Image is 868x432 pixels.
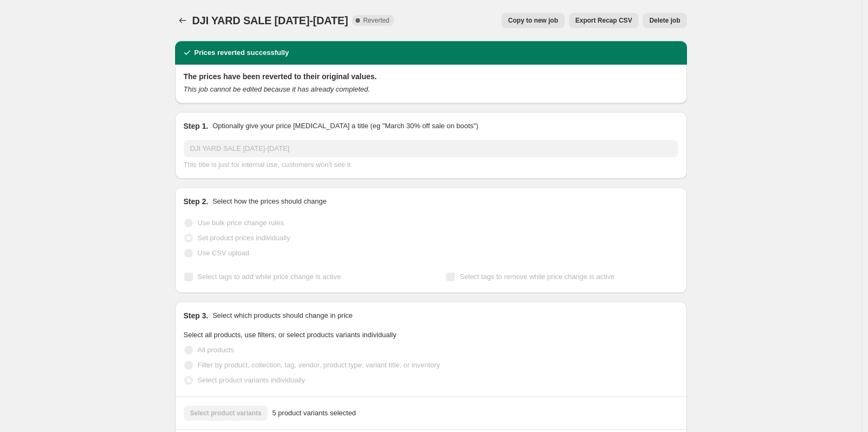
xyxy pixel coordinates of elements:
[198,361,440,369] span: Filter by product, collection, tag, vendor, product type, variant title, or inventory
[184,161,351,169] span: This title is just for internal use, customers won't see it
[212,121,478,131] p: Optionally give your price [MEDICAL_DATA] a title (eg "March 30% off sale on boots")
[192,15,348,26] span: DJI YARD SALE [DATE]-[DATE]
[502,13,565,28] button: Copy to new job
[175,13,190,28] button: Price change jobs
[184,140,678,157] input: 30% off holiday sale
[508,16,558,25] span: Copy to new job
[195,47,289,58] h2: Prices reverted successfully
[184,196,209,207] h2: Step 2.
[363,16,390,25] span: Reverted
[184,331,397,339] span: Select all products, use filters, or select products variants individually
[184,85,370,93] i: This job cannot be edited because it has already completed.
[198,346,234,354] span: All products
[272,408,356,419] span: 5 product variants selected
[460,273,615,281] span: Select tags to remove while price change is active
[643,13,686,28] button: Delete job
[212,196,327,207] p: Select how the prices should change
[198,273,341,281] span: Select tags to add while price change is active
[184,310,209,321] h2: Step 3.
[198,219,284,227] span: Use bulk price change rules
[649,16,680,25] span: Delete job
[198,234,290,242] span: Set product prices individually
[198,249,249,257] span: Use CSV upload
[212,310,352,321] p: Select which products should change in price
[569,13,638,28] button: Export Recap CSV
[184,121,209,131] h2: Step 1.
[184,71,678,82] h2: The prices have been reverted to their original values.
[198,376,305,384] span: Select product variants individually
[575,16,632,25] span: Export Recap CSV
